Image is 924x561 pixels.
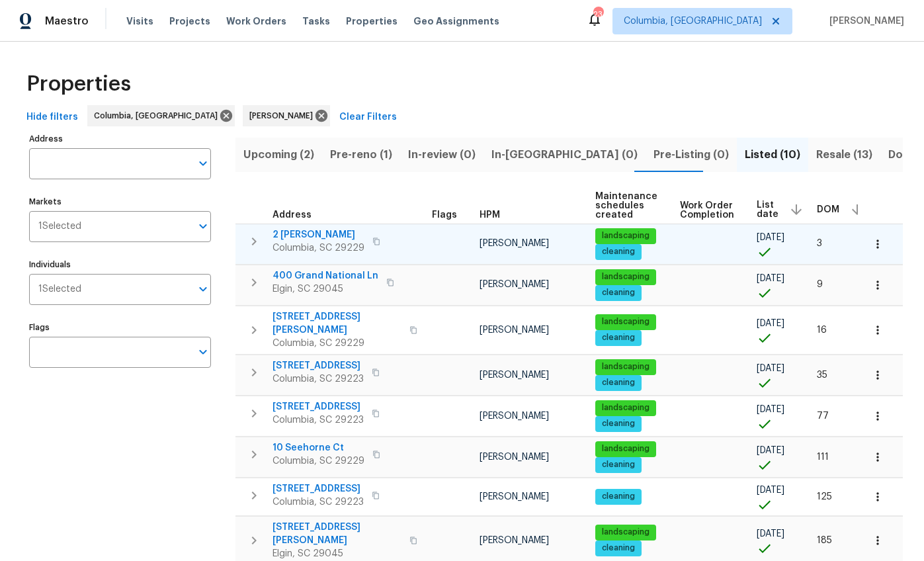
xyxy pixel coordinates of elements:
span: 111 [817,453,829,462]
span: [DATE] [757,405,784,414]
span: Work Order Completion [680,201,734,220]
span: List date [757,200,778,219]
span: [STREET_ADDRESS] [273,400,364,413]
button: Open [194,154,212,173]
span: 125 [817,492,832,501]
span: Address [273,210,312,220]
span: Maestro [45,15,89,28]
span: 77 [817,411,829,421]
span: [STREET_ADDRESS] [273,359,364,372]
span: [PERSON_NAME] [480,280,549,289]
span: 35 [817,370,827,380]
button: Clear Filters [334,105,402,130]
span: Visits [126,15,153,28]
span: [STREET_ADDRESS][PERSON_NAME] [273,310,401,337]
span: landscaping [597,443,655,454]
span: [DATE] [757,319,784,328]
span: 16 [817,325,827,335]
span: [DATE] [757,274,784,283]
span: [PERSON_NAME] [480,492,549,501]
span: [PERSON_NAME] [824,15,904,28]
span: Columbia, [GEOGRAPHIC_DATA] [94,109,223,122]
span: Work Orders [226,15,286,28]
label: Address [29,135,211,143]
span: 1 Selected [38,221,81,232]
span: cleaning [597,418,640,429]
span: 400 Grand National Ln [273,269,378,282]
span: cleaning [597,287,640,298]
span: Tasks [302,17,330,26]
span: landscaping [597,271,655,282]
span: [DATE] [757,446,784,455]
span: 1 Selected [38,284,81,295]
span: In-review (0) [408,146,476,164]
span: cleaning [597,491,640,502]
div: 23 [593,8,603,21]
button: Open [194,343,212,361]
span: DOM [817,205,839,214]
span: Clear Filters [339,109,397,126]
span: Pre-Listing (0) [653,146,729,164]
span: landscaping [597,316,655,327]
span: cleaning [597,246,640,257]
span: [PERSON_NAME] [480,325,549,335]
label: Individuals [29,261,211,269]
label: Markets [29,198,211,206]
div: Columbia, [GEOGRAPHIC_DATA] [87,105,235,126]
span: [DATE] [757,529,784,539]
span: Columbia, [GEOGRAPHIC_DATA] [624,15,762,28]
span: Upcoming (2) [243,146,314,164]
span: Projects [169,15,210,28]
label: Flags [29,324,211,331]
span: Columbia, SC 29223 [273,372,364,386]
span: Pre-reno (1) [330,146,392,164]
span: Geo Assignments [413,15,499,28]
span: Columbia, SC 29229 [273,337,401,350]
span: 3 [817,239,822,248]
button: Hide filters [21,105,83,130]
span: 185 [817,536,832,545]
span: [DATE] [757,233,784,242]
button: Open [194,217,212,236]
span: cleaning [597,542,640,554]
button: Open [194,280,212,298]
span: Resale (13) [816,146,872,164]
span: Columbia, SC 29229 [273,241,364,255]
span: In-[GEOGRAPHIC_DATA] (0) [491,146,638,164]
span: 9 [817,280,823,289]
span: [PERSON_NAME] [480,411,549,421]
span: landscaping [597,527,655,538]
span: Properties [346,15,398,28]
span: landscaping [597,230,655,241]
span: [PERSON_NAME] [249,109,318,122]
span: [PERSON_NAME] [480,239,549,248]
span: cleaning [597,377,640,388]
span: Maintenance schedules created [595,192,657,220]
span: [PERSON_NAME] [480,453,549,462]
span: Elgin, SC 29045 [273,282,378,296]
span: Flags [432,210,457,220]
span: landscaping [597,361,655,372]
span: cleaning [597,332,640,343]
div: [PERSON_NAME] [243,105,330,126]
span: cleaning [597,459,640,470]
span: [PERSON_NAME] [480,370,549,380]
span: HPM [480,210,500,220]
span: [DATE] [757,364,784,373]
span: Columbia, SC 29223 [273,413,364,427]
span: [DATE] [757,486,784,495]
span: Elgin, SC 29045 [273,547,401,560]
span: Hide filters [26,109,78,126]
span: landscaping [597,402,655,413]
span: [STREET_ADDRESS][PERSON_NAME] [273,521,401,547]
span: Properties [26,77,131,91]
span: Columbia, SC 29223 [273,496,364,509]
span: Listed (10) [745,146,800,164]
span: [STREET_ADDRESS] [273,482,364,496]
span: [PERSON_NAME] [480,536,549,545]
span: 10 Seehorne Ct [273,441,364,454]
span: 2 [PERSON_NAME] [273,228,364,241]
span: Columbia, SC 29229 [273,454,364,468]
